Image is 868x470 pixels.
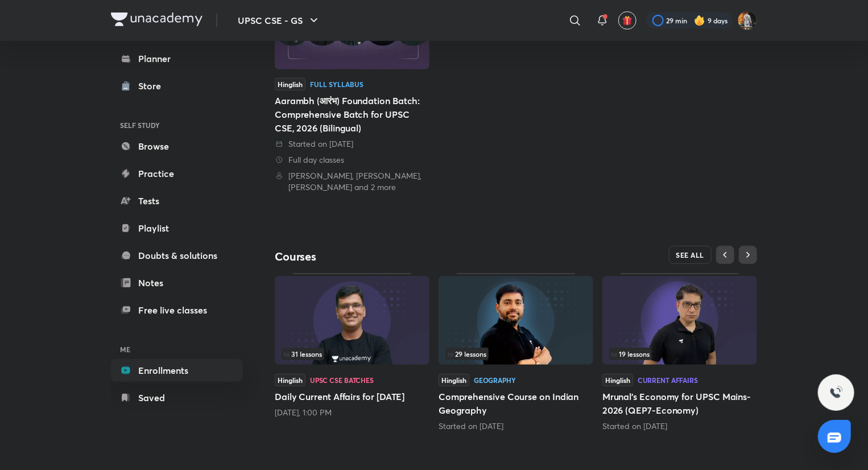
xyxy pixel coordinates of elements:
div: Full Syllabus [310,81,363,88]
img: Prakhar Singh [738,11,757,30]
a: Store [111,75,243,97]
h5: Comprehensive Course on Indian Geography [439,390,593,417]
div: infocontainer [609,348,750,360]
a: Planner [111,47,243,70]
h5: Daily Current Affairs for [DATE] [275,390,429,403]
h4: Courses [275,249,516,264]
div: left [609,348,750,360]
span: SEE ALL [676,251,705,259]
span: 31 lessons [284,351,322,357]
a: Notes [111,271,243,294]
a: Playlist [111,217,243,240]
div: Daily Current Affairs for September 2025 [275,273,429,418]
div: left [445,348,586,360]
span: 29 lessons [448,351,486,357]
div: infocontainer [445,348,586,360]
img: avatar [622,15,633,26]
h6: ME [111,340,243,359]
a: Enrollments [111,359,243,382]
img: ttu [829,386,843,399]
div: UPSC CSE Batches [310,377,374,384]
a: Tests [111,189,243,212]
div: Started on Aug 4 [439,420,593,432]
div: infocontainer [282,348,423,360]
div: infosection [609,348,750,360]
h5: Mrunal’s Economy for UPSC Mains-2026 (QEP7-Economy) [602,390,757,417]
h6: SELF STUDY [111,116,243,135]
img: streak [694,15,705,26]
div: Store [138,79,168,93]
div: infosection [282,348,423,360]
a: Browse [111,135,243,158]
div: left [282,348,423,360]
div: Today, 1:00 PM [275,407,429,418]
img: Thumbnail [602,276,757,365]
button: UPSC CSE - GS [231,9,328,32]
button: avatar [618,11,636,30]
div: Geography [474,377,516,384]
a: Free live classes [111,299,243,321]
a: Practice [111,162,243,185]
a: Saved [111,386,243,409]
span: Hinglish [602,374,633,386]
span: Hinglish [439,374,469,386]
button: SEE ALL [669,246,712,264]
div: Comprehensive Course on Indian Geography [439,273,593,431]
div: Full day classes [275,154,429,166]
img: Thumbnail [275,276,429,365]
div: Mrunal’s Economy for UPSC Mains-2026 (QEP7-Economy) [602,273,757,431]
img: Thumbnail [439,276,593,365]
div: Started on Aug 28 [602,420,757,432]
div: Current Affairs [638,377,698,384]
div: Aarambh (आरंभ) Foundation Batch: Comprehensive Batch for UPSC CSE, 2026 (Bilingual) [275,94,429,135]
span: 19 lessons [611,351,650,357]
span: Hinglish [275,374,305,386]
a: Company Logo [111,13,202,29]
span: Hinglish [275,78,305,90]
a: Doubts & solutions [111,244,243,267]
div: infosection [445,348,586,360]
div: Sudarshan Gurjar, Dr Sidharth Arora, Mrunal Patel and 2 more [275,170,429,193]
img: Company Logo [111,13,202,26]
div: Started on 8 Jun 2025 [275,138,429,150]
